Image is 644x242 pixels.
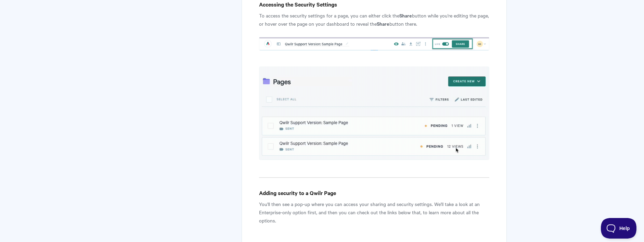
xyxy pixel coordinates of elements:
h4: Adding security to a Qwilr Page [259,189,489,197]
strong: Share [377,20,389,27]
p: To access the security settings for a page, you can either click the button while you're editing ... [259,11,489,28]
strong: Share [399,12,412,19]
iframe: Toggle Customer Support [601,218,637,239]
p: You'll then see a pop-up where you can access your sharing and security settings. We'll take a lo... [259,200,489,225]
